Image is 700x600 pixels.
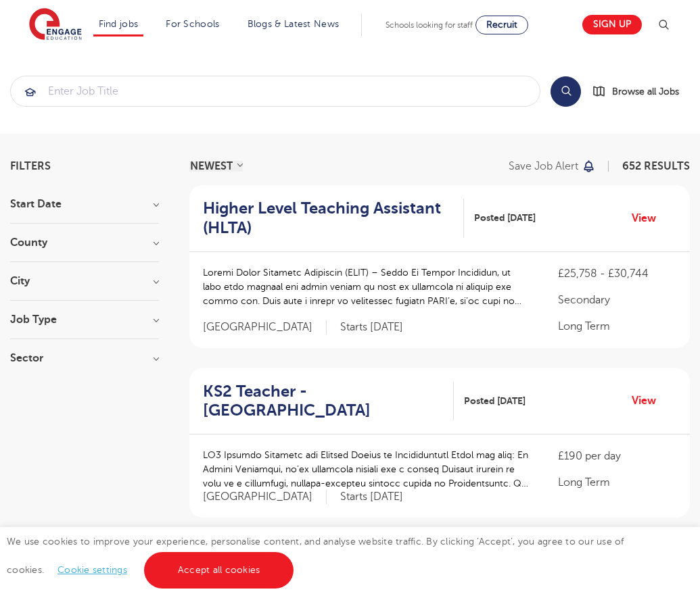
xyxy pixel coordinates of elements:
[11,76,540,106] input: Submit
[558,292,676,308] p: Secondary
[29,8,82,42] img: Engage Education
[10,276,159,286] h3: City
[558,318,676,334] p: Long Term
[203,490,327,504] span: [GEOGRAPHIC_DATA]
[464,394,526,408] span: Posted [DATE]
[474,211,536,225] span: Posted [DATE]
[10,237,159,248] h3: County
[203,266,531,308] p: Loremi Dolor Sitametc Adipiscin (ELIT) – Seddo Ei Tempor Incididun, ut labo etdo magnaal eni admi...
[486,20,517,30] span: Recruit
[203,199,453,238] h2: Higher Level Teaching Assistant (HLTA)
[509,161,596,172] button: Save job alert
[592,84,690,99] a: Browse all Jobs
[632,209,666,227] a: View
[166,19,219,29] a: For Schools
[582,15,642,34] a: Sign up
[612,84,679,99] span: Browse all Jobs
[475,16,528,34] a: Recruit
[632,392,666,409] a: View
[340,320,403,334] p: Starts [DATE]
[10,314,159,325] h3: Job Type
[203,199,464,238] a: Higher Level Teaching Assistant (HLTA)
[7,536,624,575] span: We use cookies to improve your experience, personalise content, and analyse website traffic. By c...
[203,382,443,421] h2: KS2 Teacher - [GEOGRAPHIC_DATA]
[203,320,327,334] span: [GEOGRAPHIC_DATA]
[248,19,340,29] a: Blogs & Latest News
[10,76,540,107] div: Submit
[10,353,159,364] h3: Sector
[558,474,676,491] p: Long Term
[340,490,403,504] p: Starts [DATE]
[57,565,127,575] a: Cookie settings
[99,19,139,29] a: Find jobs
[10,161,51,172] span: Filters
[203,382,454,421] a: KS2 Teacher - [GEOGRAPHIC_DATA]
[509,161,578,172] p: Save job alert
[386,20,473,30] span: Schools looking for staff
[622,160,690,172] span: 652 RESULTS
[558,266,676,282] p: £25,758 - £30,744
[558,448,676,464] p: £190 per day
[10,199,159,209] h3: Start Date
[144,552,294,589] a: Accept all cookies
[551,76,581,107] button: Search
[203,448,531,491] p: LO3 Ipsumdo Sitametc adi Elitsed Doeius te Incididuntutl Etdol mag aliq: En Admini Veniamqui, no’...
